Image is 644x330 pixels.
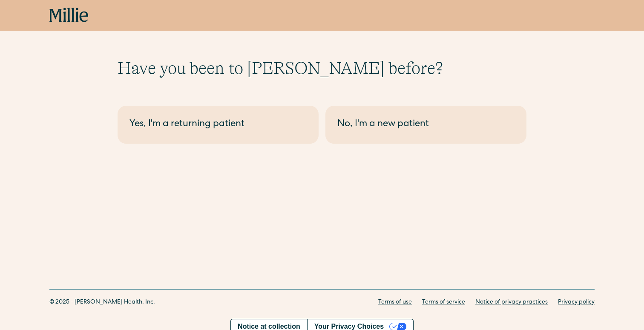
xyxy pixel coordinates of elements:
a: No, I'm a new patient [325,106,526,144]
div: © 2025 - [PERSON_NAME] Health, Inc. [49,298,155,307]
a: Privacy policy [558,298,595,307]
div: Yes, I'm a returning patient [129,118,307,132]
a: Terms of service [422,298,465,307]
a: Notice of privacy practices [475,298,548,307]
div: No, I'm a new patient [337,118,515,132]
a: Terms of use [378,298,412,307]
a: Yes, I'm a returning patient [118,106,319,144]
h1: Have you been to [PERSON_NAME] before? [118,58,526,78]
